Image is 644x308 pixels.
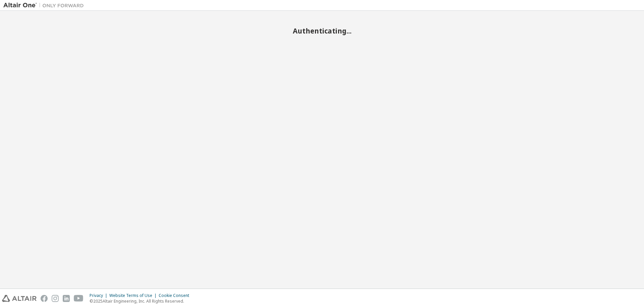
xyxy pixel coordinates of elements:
h2: Authenticating... [3,26,641,35]
p: © 2025 Altair Engineering, Inc. All Rights Reserved. [90,298,193,304]
div: Website Terms of Use [109,293,159,298]
img: youtube.svg [74,295,84,302]
img: instagram.svg [52,295,59,302]
img: linkedin.svg [63,295,70,302]
div: Cookie Consent [159,293,193,298]
img: Altair One [3,2,87,9]
img: facebook.svg [41,295,48,302]
div: Privacy [90,293,109,298]
img: altair_logo.svg [2,295,37,302]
